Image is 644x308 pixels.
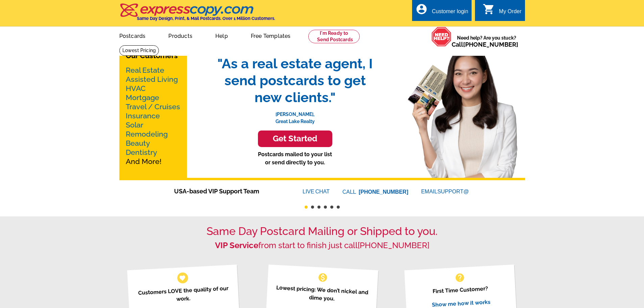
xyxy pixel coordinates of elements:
img: help [431,27,452,47]
a: Show me how it works [432,299,491,308]
a: Real Estate [126,66,164,74]
span: "As a real estate agent, I send postcards to get new clients." [211,55,380,106]
p: Postcards mailed to your list or send directly to you. [211,150,380,167]
a: Beauty [126,139,150,147]
a: Postcards [109,27,157,43]
button: 2 of 6 [311,206,314,209]
button: 6 of 6 [337,206,340,209]
i: shopping_cart [483,3,495,15]
span: monetization_on [317,272,328,283]
a: Remodeling [126,130,168,138]
p: Customers LOVE the quality of our work. [136,284,231,305]
a: Products [158,27,203,43]
p: First Time Customer? [413,283,508,297]
a: Mortgage [126,93,159,102]
a: Get Started [211,131,380,147]
button: 1 of 6 [305,206,308,209]
a: Solar [126,121,143,129]
a: EMAILSUPPORT@ [421,189,470,194]
span: USA-based VIP Support Team [174,187,282,196]
a: Insurance [126,112,160,120]
p: And More! [126,66,181,166]
span: Call [452,41,518,48]
a: [PHONE_NUMBER] [463,41,518,48]
a: HVAC [126,84,146,93]
a: Free Templates [240,27,302,43]
button: 5 of 6 [330,206,333,209]
a: [PHONE_NUMBER] [358,240,429,250]
div: My Order [499,8,522,18]
strong: VIP Service [215,240,258,250]
h2: from start to finish just call [119,241,525,251]
p: [PERSON_NAME], Great Lake Realty [211,106,380,125]
font: LIVE [303,188,315,196]
span: help [454,272,465,283]
a: Same Day Design, Print, & Mail Postcards. Over 1 Million Customers. [119,8,275,21]
span: Need help? Are you stuck? [452,34,522,48]
a: account_circle Customer login [415,7,468,16]
a: Assisted Living [126,75,178,84]
a: shopping_cart My Order [483,7,522,16]
font: SUPPORT@ [437,188,470,196]
h1: Same Day Postcard Mailing or Shipped to you. [119,225,525,238]
a: Travel / Cruises [126,102,180,111]
i: account_circle [415,3,428,15]
p: Lowest pricing: We don’t nickel and dime you. [274,283,370,305]
h4: Same Day Design, Print, & Mail Postcards. Over 1 Million Customers. [137,16,275,21]
a: Dentistry [126,148,157,157]
font: CALL [342,188,357,196]
button: 3 of 6 [317,206,320,209]
span: favorite [179,274,186,281]
div: Customer login [432,8,468,18]
a: LIVECHAT [303,189,330,194]
a: [PHONE_NUMBER] [359,189,408,195]
h3: Get Started [266,134,324,144]
button: 4 of 6 [324,206,327,209]
a: Help [205,27,239,43]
